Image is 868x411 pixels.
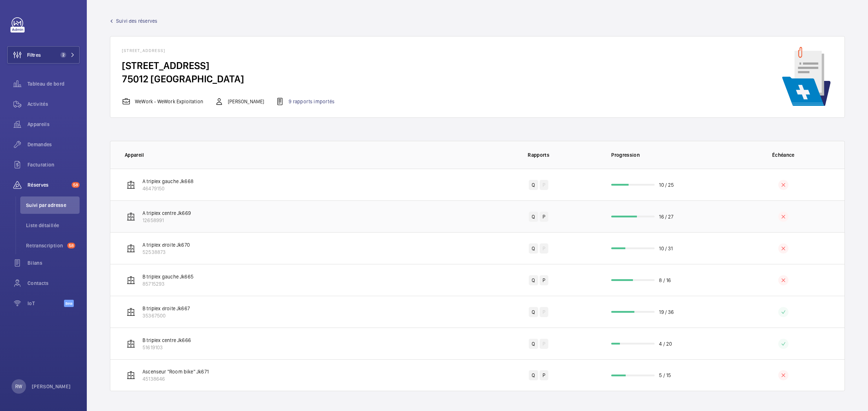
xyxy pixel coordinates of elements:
[122,48,346,59] h4: [STREET_ADDRESS]
[529,180,538,190] div: Q
[659,181,674,189] p: 10 / 25
[142,280,193,287] p: 85715293
[125,151,477,159] p: Appareil
[127,308,135,316] img: elevator.svg
[67,243,75,248] span: 58
[127,371,135,380] img: elevator.svg
[26,242,64,249] span: Retranscription
[127,244,135,253] img: elevator.svg
[540,212,548,222] div: P
[529,243,538,254] div: Q
[215,97,264,106] div: [PERSON_NAME]
[26,222,80,229] span: Liste détaillée
[611,151,722,159] p: Progression
[540,180,548,190] div: P
[127,339,135,348] img: elevator.svg
[7,46,80,64] button: Filtres2
[142,178,193,185] p: A triplex gauche Jk668
[540,275,548,285] div: P
[540,243,548,254] div: P
[122,97,203,106] div: WeWork - WeWork Exploitation
[127,212,135,221] img: elevator.svg
[142,209,191,217] p: A triplex centre Jk669
[27,181,69,189] span: Réserves
[127,181,135,189] img: elevator.svg
[15,383,22,390] p: RW
[27,51,41,59] span: Filtres
[142,273,193,280] p: B triplex gauche Jk665
[659,213,673,220] p: 16 / 27
[142,344,191,351] p: 51619103
[27,141,80,148] span: Demandes
[659,340,672,347] p: 4 / 20
[27,161,80,168] span: Facturation
[116,17,157,25] span: Suivi des réserves
[529,370,538,380] div: Q
[727,151,839,159] p: Échéance
[142,368,209,375] p: Ascenseur "Room bike" Jk671
[529,212,538,222] div: Q
[659,245,673,252] p: 10 / 31
[32,383,71,390] p: [PERSON_NAME]
[26,202,80,209] span: Suivi par adresse
[482,151,595,159] p: Rapports
[659,372,671,379] p: 5 / 15
[659,308,674,316] p: 19 / 36
[27,80,80,87] span: Tableau de bord
[142,217,191,224] p: 12658991
[142,375,209,382] p: 45138646
[142,312,190,319] p: 35367500
[27,259,80,267] span: Bilans
[142,248,190,256] p: 52538873
[142,305,190,312] p: B triplex droite Jk667
[540,339,548,349] div: P
[122,59,346,86] h4: [STREET_ADDRESS] 75012 [GEOGRAPHIC_DATA]
[540,370,548,380] div: P
[27,121,80,128] span: Appareils
[540,307,548,317] div: P
[127,276,135,285] img: elevator.svg
[27,300,64,307] span: IoT
[276,97,334,106] div: 9 rapports importés
[142,337,191,344] p: B triplex centre Jk666
[529,307,538,317] div: Q
[529,339,538,349] div: Q
[27,100,80,108] span: Activités
[659,277,671,284] p: 8 / 16
[529,275,538,285] div: Q
[64,300,74,307] span: Beta
[27,280,80,287] span: Contacts
[72,182,80,188] span: 58
[142,241,190,248] p: A triplex droite Jk670
[60,52,66,58] span: 2
[142,185,193,192] p: 46479150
